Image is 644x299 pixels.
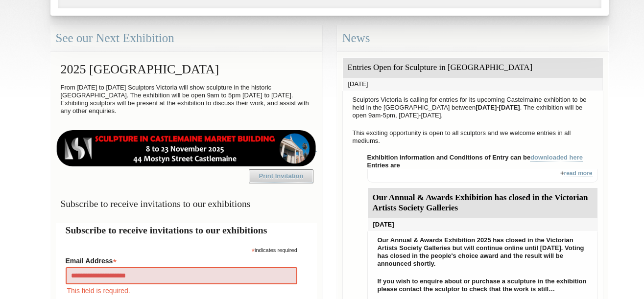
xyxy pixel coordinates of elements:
[373,234,593,270] p: Our Annual & Awards Exhibition 2025 has closed in the Victorian Artists Society Galleries but wil...
[530,154,583,161] a: downloaded here
[343,58,603,78] div: Entries Open for Sculpture in [GEOGRAPHIC_DATA]
[368,218,597,231] div: [DATE]
[367,169,598,183] div: +
[66,245,297,254] div: indicates required
[337,25,609,51] div: News
[343,78,603,91] div: [DATE]
[368,188,597,218] div: Our Annual & Awards Exhibition has closed in the Victorian Artists Society Galleries
[66,285,297,296] div: This field is required.
[348,93,598,122] p: Sculptors Victoria is calling for entries for its upcoming Castelmaine exhibition to be held in t...
[56,57,317,81] h2: 2025 [GEOGRAPHIC_DATA]
[56,130,317,166] img: castlemaine-ldrbd25v2.png
[367,154,583,161] strong: Exhibition information and Conditions of Entry can be
[249,169,313,183] a: Print Invitation
[56,81,317,117] p: From [DATE] to [DATE] Sculptors Victoria will show sculpture in the historic [GEOGRAPHIC_DATA]. T...
[66,254,297,266] label: Email Address
[373,275,593,296] p: If you wish to enquire about or purchase a sculpture in the exhibition please contact the sculpto...
[50,25,322,51] div: See our Next Exhibition
[348,127,598,147] p: This exciting opportunity is open to all sculptors and we welcome entries in all mediums.
[66,223,307,237] h2: Subscribe to receive invitations to our exhibitions
[476,104,520,111] strong: [DATE]-[DATE]
[564,170,592,177] a: read more
[56,194,317,213] h3: Subscribe to receive invitations to our exhibitions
